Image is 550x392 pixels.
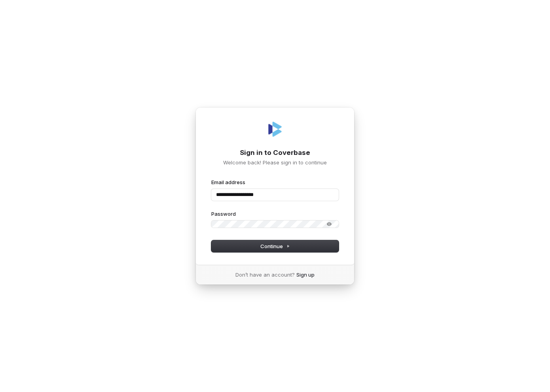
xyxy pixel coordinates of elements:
[211,240,339,252] button: Continue
[211,210,236,217] label: Password
[235,271,295,278] span: Don’t have an account?
[211,159,339,166] p: Welcome back! Please sign in to continue
[266,120,284,139] img: Coverbase
[296,271,315,278] a: Sign up
[260,243,290,250] span: Continue
[211,179,245,186] label: Email address
[321,219,337,229] button: Show password
[211,148,339,158] h1: Sign in to Coverbase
